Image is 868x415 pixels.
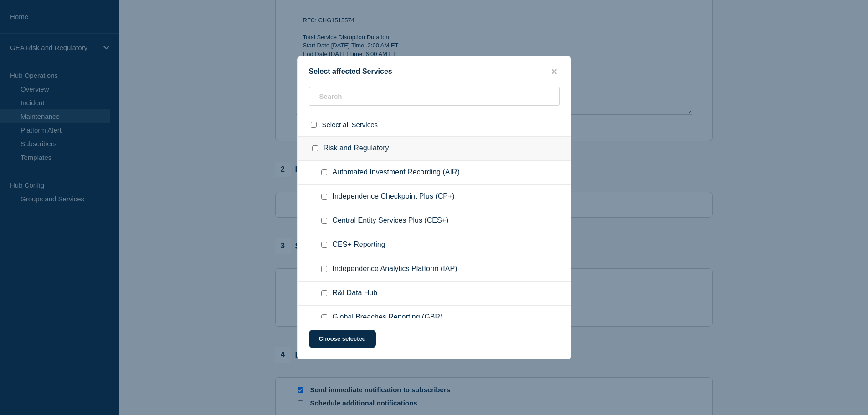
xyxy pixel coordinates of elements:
span: R&I Data Hub [333,289,378,298]
input: Search [309,87,560,106]
span: Independence Checkpoint Plus (CP+) [333,192,455,201]
button: close button [549,67,560,76]
input: CES+ Reporting checkbox [321,242,327,248]
input: select all checkbox [311,122,317,128]
button: Choose selected [309,330,376,348]
div: Risk and Regulatory [298,136,571,161]
span: Select all Services [322,121,378,128]
input: Risk and Regulatory checkbox [312,145,318,151]
span: Central Entity Services Plus (CES+) [333,216,449,225]
span: Global Breaches Reporting (GBR) [333,313,443,322]
div: Select affected Services [298,67,571,76]
input: Global Breaches Reporting (GBR) checkbox [321,314,327,320]
span: Automated Investment Recording (AIR) [333,168,460,177]
input: Independence Analytics Platform (IAP) checkbox [321,266,327,272]
input: Independence Checkpoint Plus (CP+) checkbox [321,194,327,200]
span: CES+ Reporting [333,241,385,250]
span: Independence Analytics Platform (IAP) [333,265,457,274]
input: Central Entity Services Plus (CES+) checkbox [321,218,327,224]
input: R&I Data Hub checkbox [321,290,327,296]
input: Automated Investment Recording (AIR) checkbox [321,169,327,175]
